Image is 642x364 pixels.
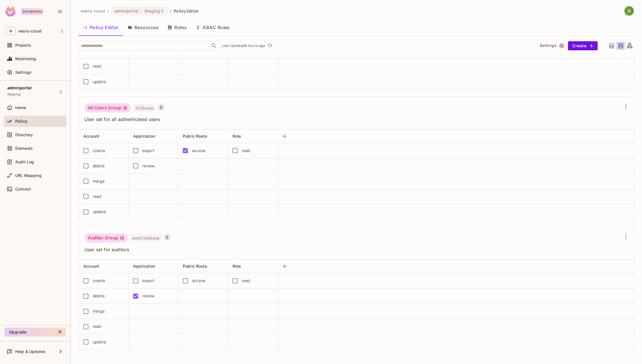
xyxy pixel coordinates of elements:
[84,246,621,253] span: User set for auditors
[170,8,172,14] li: /
[21,8,43,15] div: Enterprise
[233,264,241,268] span: Role
[93,178,105,184] div: merge
[174,8,199,14] span: Policy Editor
[93,278,105,284] div: create
[93,193,101,200] div: read
[242,278,250,284] div: read
[5,6,16,17] img: SReyMgAAAABJRU5ErkJggg==
[265,42,273,49] span: Click to refresh data
[624,6,634,16] img: Alain Bouchard
[115,8,138,14] span: adminportal
[7,92,21,97] span: Staging
[7,86,32,90] span: adminportal
[568,41,598,50] button: Create
[93,79,106,85] div: update
[133,134,155,138] span: Application
[266,42,273,49] button: refresh
[15,70,31,75] span: Settings
[191,20,235,34] button: ABAC Rules
[15,146,33,151] span: Elements
[133,264,155,268] span: Application
[93,209,106,215] div: update
[158,104,164,110] button: A User Set is a dynamically conditioned role, grouping users based on real-time criteria.
[15,119,27,123] span: Policy
[15,173,42,178] span: URL Mapping
[142,293,155,299] div: review
[83,264,99,268] span: Account
[123,20,163,34] button: Resources
[15,133,33,137] span: Directory
[93,293,105,299] div: delete
[268,43,272,49] span: refresh
[15,160,34,164] span: Audit Log
[79,20,123,34] button: Policy Editor
[107,8,109,14] li: /
[6,27,16,35] span: N
[15,187,31,191] span: Connect
[93,148,105,154] div: create
[210,42,218,50] button: Open
[93,163,105,169] div: delete
[140,9,142,13] span: :
[15,43,31,47] span: Projects
[144,8,160,14] span: Staging
[183,264,207,268] span: Public Route
[84,103,131,112] div: All Users Group
[130,234,162,242] span: auditorGroup
[5,328,66,337] button: Upgrade
[93,63,101,69] div: read
[192,148,205,154] div: access
[133,104,156,112] span: allGroup
[183,134,207,138] span: Public Route
[83,134,99,138] span: Account
[222,44,265,48] p: Last Updated 6 hours ago
[81,8,105,14] span: the active workspace
[242,148,250,154] div: read
[84,116,621,122] span: User set for all authenticated users
[15,349,45,354] span: Help & Updates
[163,20,191,34] button: Roles
[192,278,205,284] div: access
[93,339,106,345] div: update
[537,41,566,50] button: Settings
[142,163,155,169] div: review
[93,323,101,330] div: read
[84,233,128,242] div: Auditor Group
[93,308,105,314] div: merge
[15,105,26,110] span: Home
[164,234,170,240] button: A User Set is a dynamically conditioned role, grouping users based on real-time criteria.
[18,29,42,33] span: Workspace: nesto-cloud
[142,148,155,154] div: export
[233,134,241,138] span: Role
[15,57,36,61] span: Monitoring
[142,278,155,284] div: export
